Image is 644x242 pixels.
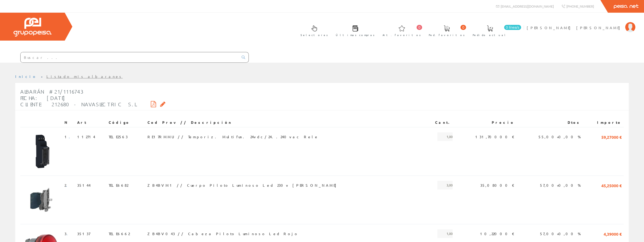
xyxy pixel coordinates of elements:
[429,32,465,38] span: Ped. favoritos
[147,229,299,238] span: ZB4BV043 // Cabeza Piloto Luminoso Led Rojo
[109,132,128,141] span: TELE2563
[22,181,60,219] img: Foto artículo (150x150)
[517,118,583,127] th: Dtos
[64,132,73,141] span: 1
[601,181,622,189] span: 45,25000 €
[107,118,145,127] th: Código
[417,25,422,30] span: 0
[538,132,581,141] span: 55,00+0,00 %
[331,21,377,40] a: Últimas compras
[437,181,453,189] span: 3,00
[583,118,624,127] th: Importe
[475,132,515,141] span: 131,70000 €
[13,18,52,37] img: Grupo Peisa
[77,229,90,238] span: 35137
[151,102,156,106] i: Descargar PDF
[383,32,421,38] span: Art. favoritos
[455,118,517,127] th: Precio
[147,181,339,189] span: ZB4BVM1 // Cuerpo Piloto Luminoso Led 230v [PERSON_NAME]
[109,181,128,189] span: TELE6682
[69,134,73,139] a: .
[62,118,75,127] th: N
[64,181,70,189] span: 2
[437,229,453,238] span: 1,00
[424,118,455,127] th: Cant.
[109,229,130,238] span: TELE6662
[604,229,622,238] span: 4,39000 €
[75,118,107,127] th: Art
[145,118,424,127] th: Cod Prov // Descripción
[46,74,123,79] a: Listado mis albaranes
[15,74,37,79] a: Inicio
[301,32,328,38] span: Selectores
[480,229,515,238] span: 10,22000 €
[601,132,622,141] span: 59,27000 €
[480,181,515,189] span: 35,08000 €
[501,4,554,8] span: [EMAIL_ADDRESS][DOMAIN_NAME]
[527,21,635,26] a: [PERSON_NAME] [PERSON_NAME]
[527,25,623,30] span: [PERSON_NAME] [PERSON_NAME]
[295,21,331,40] a: Selectores
[67,231,71,236] a: .
[20,89,139,107] span: Albarán #21/1116743 Fecha: [DATE] Cliente: 212680 - NAVASLECTRIC S.L.
[21,52,239,62] input: Buscar ...
[22,132,60,170] img: Foto artículo (150x150)
[473,32,507,38] span: Pedido actual
[77,132,95,141] span: 112714
[460,25,466,30] span: 0
[77,181,91,189] span: 35144
[64,229,71,238] span: 3
[66,183,70,187] a: .
[540,181,581,189] span: 57,00+0,00 %
[336,32,375,38] span: Últimas compras
[147,132,319,141] span: RE17RMMU // Temporiz. Multifun. 24vdc/24..240vac Rele
[540,229,581,238] span: 57,00+0,00 %
[160,102,166,106] i: Solicitar por email copia firmada
[437,132,453,141] span: 1,00
[504,25,521,30] span: 0 línea/s
[566,4,594,8] span: [PHONE_NUMBER]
